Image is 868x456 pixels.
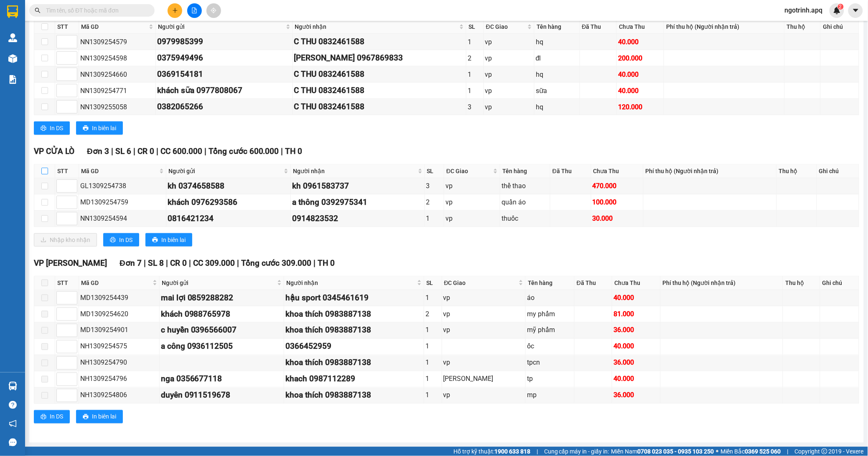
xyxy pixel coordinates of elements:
[211,8,216,13] span: aim
[168,180,289,192] div: kh 0374658588
[79,34,156,50] td: NN1309254579
[115,146,131,156] span: SL 6
[527,309,573,319] div: my phẩm
[443,358,524,368] div: vp
[41,125,46,132] span: printer
[618,53,662,63] div: 200.000
[34,121,70,135] button: printerIn DS
[445,213,499,224] div: vp
[424,276,442,290] th: SL
[81,22,147,31] span: Mã GD
[80,181,165,191] div: GL1309254738
[444,278,517,287] span: ĐC Giao
[80,390,158,401] div: NH1309254806
[237,258,239,268] span: |
[822,448,827,454] span: copyright
[157,84,291,97] div: khách sữa 0977808067
[292,196,423,209] div: a thông 0392975341
[425,374,440,384] div: 1
[80,53,154,63] div: NN1309254598
[8,54,17,63] img: warehouse-icon
[833,7,841,14] img: icon-new-feature
[446,166,491,176] span: ĐC Giao
[527,374,573,384] div: tp
[285,357,423,369] div: khoa thích 0983887138
[9,438,17,446] span: message
[318,258,335,268] span: TH 0
[206,3,221,18] button: aim
[79,66,156,83] td: NN1309254660
[79,355,160,371] td: NH1309254790
[168,212,289,225] div: 0816421234
[580,20,617,34] th: Đã Thu
[79,290,160,306] td: MD1309254439
[785,20,821,34] th: Thu hộ
[848,3,863,18] button: caret-down
[618,69,662,80] div: 40.000
[314,258,316,268] span: |
[34,233,97,247] button: downloadNhập kho nhận
[133,146,135,156] span: |
[9,420,17,428] span: notification
[716,450,719,453] span: ⚪️
[535,20,580,34] th: Tên hàng
[160,146,202,156] span: CC 600.000
[544,447,609,456] span: Cung cấp máy in - giấy in:
[294,68,465,81] div: C THU 0832461588
[87,146,109,156] span: Đơn 3
[286,278,415,287] span: Người nhận
[162,278,275,287] span: Người gửi
[485,86,533,96] div: vp
[294,52,465,64] div: [PERSON_NAME] 0967869833
[80,213,165,224] div: NN1309254594
[613,358,659,368] div: 36.000
[187,3,202,18] button: file-add
[161,324,283,337] div: c huyền 0396566007
[293,166,416,176] span: Người nhận
[161,235,186,244] span: In biên lai
[618,37,662,47] div: 40.000
[76,410,123,423] button: printerIn biên lai
[536,102,578,112] div: hq
[613,390,659,401] div: 36.000
[593,213,642,224] div: 30.000
[120,258,142,268] span: Đơn 7
[8,33,17,42] img: warehouse-icon
[425,309,440,319] div: 2
[285,308,423,320] div: khoa thích 0983887138
[294,84,465,97] div: C THU 0832461588
[486,22,526,31] span: ĐC Giao
[575,276,612,290] th: Đã Thu
[76,121,123,135] button: printerIn biên lai
[55,20,79,34] th: STT
[638,448,714,455] strong: 0708 023 035 - 0935 103 250
[852,7,860,14] span: caret-down
[285,373,423,385] div: khach 0987112289
[527,341,573,352] div: ốc
[157,68,291,81] div: 0369154181
[80,292,158,303] div: MD1309254439
[292,180,423,192] div: kh 0961583737
[79,99,156,115] td: NN1309255058
[466,20,484,34] th: SL
[144,258,146,268] span: |
[209,146,279,156] span: Tổng cước 600.000
[618,102,662,112] div: 120.000
[137,146,154,156] span: CR 0
[80,37,154,47] div: NN1309254579
[494,448,530,455] strong: 1900 633 818
[81,166,158,176] span: Mã GD
[79,211,166,227] td: NN1309254594
[501,213,549,224] div: thuốc
[443,309,524,319] div: vp
[745,448,781,455] strong: 0369 525 060
[79,339,160,355] td: NH1309254575
[426,213,443,224] div: 1
[204,146,206,156] span: |
[536,37,578,47] div: hq
[612,276,660,290] th: Chưa Thu
[443,292,524,303] div: vp
[193,258,235,268] span: CC 309.000
[536,53,578,63] div: đl
[79,83,156,99] td: NN1309254771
